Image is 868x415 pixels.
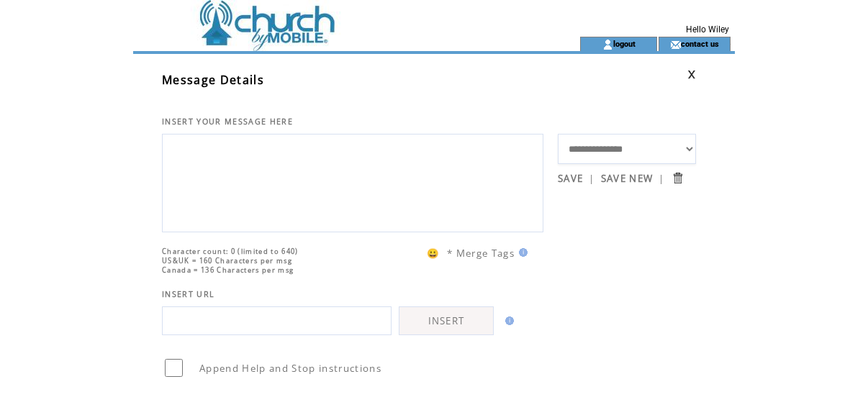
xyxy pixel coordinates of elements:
span: * Merge Tags [447,247,515,260]
img: help.gif [515,248,528,257]
span: INSERT URL [162,289,214,299]
span: 😀 [427,247,440,260]
a: logout [613,39,636,48]
input: Submit [671,171,684,185]
a: contact us [681,39,719,48]
img: help.gif [501,316,514,325]
span: Hello Wiley [686,24,729,35]
span: INSERT YOUR MESSAGE HERE [162,117,293,127]
a: SAVE NEW [601,172,654,185]
span: Character count: 0 (limited to 640) [162,247,299,256]
span: | [659,172,664,185]
a: INSERT [399,306,494,335]
span: | [589,172,595,185]
img: account_icon.gif [602,39,613,50]
span: Canada = 136 Characters per msg [162,265,294,275]
span: Message Details [162,72,264,88]
span: Append Help and Stop instructions [199,362,381,375]
span: US&UK = 160 Characters per msg [162,256,292,265]
a: SAVE [558,172,583,185]
img: contact_us_icon.gif [670,39,681,50]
